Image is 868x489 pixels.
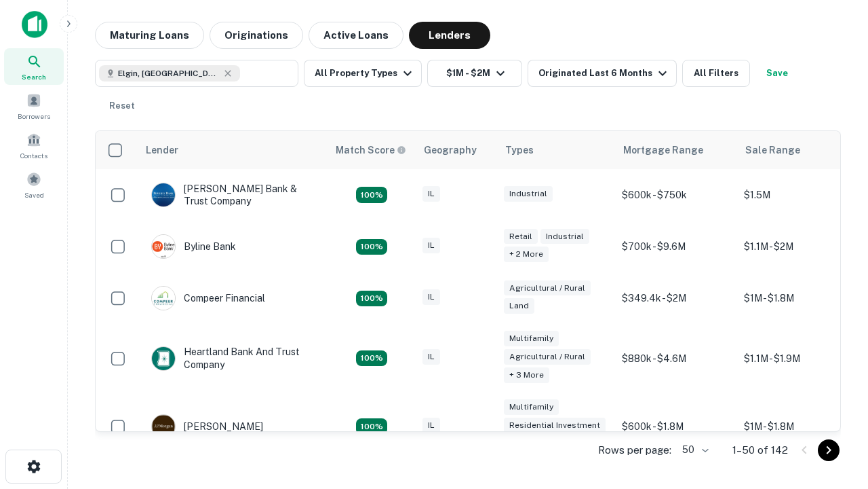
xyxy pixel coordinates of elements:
[409,22,490,49] button: Lenders
[146,142,178,158] div: Lender
[623,142,703,158] div: Mortgage Range
[504,367,549,383] div: + 3 more
[4,166,64,203] a: Saved
[732,442,788,458] p: 1–50 of 142
[504,229,538,244] div: Retail
[422,349,440,365] div: IL
[151,234,236,259] div: Byline Bank
[152,183,175,206] img: picture
[22,71,46,82] span: Search
[427,60,522,87] button: $1M - $2M
[356,291,387,307] div: Matching Properties: 19, hasApolloMatch: undefined
[118,67,220,79] span: Elgin, [GEOGRAPHIC_DATA], [GEOGRAPHIC_DATA]
[615,169,737,221] td: $600k - $750k
[504,247,549,262] div: + 2 more
[328,131,416,169] th: Capitalize uses an advanced AI algorithm to match your search with the best lender. The match sco...
[95,22,204,49] button: Maturing Loans
[737,393,859,461] td: $1M - $1.8M
[504,331,559,346] div: Multifamily
[152,415,175,438] img: picture
[100,92,144,120] button: Reset
[4,48,64,85] a: Search
[538,65,671,81] div: Originated Last 6 Months
[422,289,440,305] div: IL
[818,439,840,461] button: Go to next page
[504,186,553,202] div: Industrial
[356,418,387,435] div: Matching Properties: 25, hasApolloMatch: undefined
[737,131,859,169] th: Sale Range
[4,88,64,124] a: Borrowers
[755,60,799,87] button: Save your search to get updates of matches that match your search criteria.
[422,186,440,202] div: IL
[745,142,800,158] div: Sale Range
[422,238,440,253] div: IL
[336,143,403,158] h6: Match Score
[151,286,265,310] div: Compeer Financial
[356,239,387,255] div: Matching Properties: 16, hasApolloMatch: undefined
[309,22,403,49] button: Active Loans
[528,60,677,87] button: Originated Last 6 Months
[152,287,175,310] img: picture
[505,142,534,158] div: Types
[152,347,175,370] img: picture
[151,183,314,207] div: [PERSON_NAME] Bank & Trust Company
[210,22,303,49] button: Originations
[615,324,737,393] td: $880k - $4.6M
[356,350,387,367] div: Matching Properties: 18, hasApolloMatch: undefined
[22,11,47,38] img: capitalize-icon.png
[677,440,711,460] div: 50
[615,221,737,272] td: $700k - $9.6M
[598,442,671,458] p: Rows per page:
[416,131,497,169] th: Geography
[497,131,615,169] th: Types
[138,131,328,169] th: Lender
[424,142,477,158] div: Geography
[504,280,591,296] div: Agricultural / Rural
[615,272,737,324] td: $349.4k - $2M
[682,60,750,87] button: All Filters
[504,298,534,314] div: Land
[504,418,606,433] div: Residential Investment
[151,414,263,439] div: [PERSON_NAME]
[151,346,314,370] div: Heartland Bank And Trust Company
[4,127,64,164] a: Contacts
[615,131,737,169] th: Mortgage Range
[737,169,859,221] td: $1.5M
[356,187,387,203] div: Matching Properties: 28, hasApolloMatch: undefined
[20,150,47,161] span: Contacts
[504,349,591,365] div: Agricultural / Rural
[615,393,737,461] td: $600k - $1.8M
[336,143,406,158] div: Capitalize uses an advanced AI algorithm to match your search with the best lender. The match sco...
[152,235,175,258] img: picture
[540,229,589,244] div: Industrial
[800,337,868,402] iframe: Chat Widget
[504,399,559,415] div: Multifamily
[737,272,859,324] td: $1M - $1.8M
[737,221,859,272] td: $1.1M - $2M
[24,189,44,200] span: Saved
[737,324,859,393] td: $1.1M - $1.9M
[422,418,440,433] div: IL
[304,60,422,87] button: All Property Types
[18,111,50,122] span: Borrowers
